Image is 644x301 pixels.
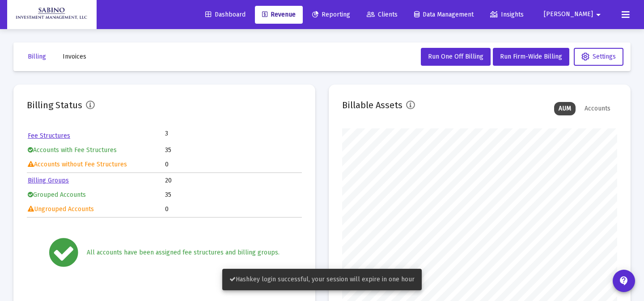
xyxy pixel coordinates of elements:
img: Dashboard [14,6,90,24]
h2: Billable Assets [342,98,402,112]
a: Dashboard [198,6,253,24]
td: Grouped Accounts [28,188,164,202]
button: [PERSON_NAME] [533,5,614,23]
mat-icon: contact_support [619,276,629,286]
button: Invoices [55,48,93,66]
span: [PERSON_NAME] [544,11,593,18]
h2: Billing Status [27,98,82,112]
td: 3 [165,129,233,138]
td: Ungrouped Accounts [28,203,164,216]
td: 0 [165,203,301,216]
div: Accounts [580,102,615,115]
span: Run One Off Billing [428,53,483,60]
a: Clients [360,6,405,24]
td: Accounts without Fee Structures [28,158,164,171]
mat-icon: arrow_drop_down [593,6,604,24]
a: Reporting [305,6,357,24]
td: Accounts with Fee Structures [28,144,164,157]
td: 0 [165,158,301,171]
button: Settings [574,48,623,66]
a: Revenue [255,6,303,24]
button: Run Firm-Wide Billing [493,48,569,66]
span: Hashkey login successful, your session will expire in one hour [229,276,415,283]
span: Invoices [63,53,86,60]
div: All accounts have been assigned fee structures and billing groups. [87,248,280,257]
a: Data Management [407,6,481,24]
a: Billing Groups [28,177,69,184]
span: Insights [490,11,524,18]
div: AUM [554,102,576,115]
td: 20 [165,174,301,187]
a: Fee Structures [28,132,70,140]
span: Clients [367,11,398,18]
td: 35 [165,144,301,157]
span: Reporting [312,11,350,18]
span: Dashboard [205,11,246,18]
span: Run Firm-Wide Billing [500,53,562,60]
span: Revenue [262,11,296,18]
span: Data Management [414,11,474,18]
button: Run One Off Billing [421,48,491,66]
button: Billing [21,48,53,66]
a: Insights [483,6,531,24]
span: Billing [28,53,46,60]
span: Settings [581,53,616,60]
td: 35 [165,188,301,202]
